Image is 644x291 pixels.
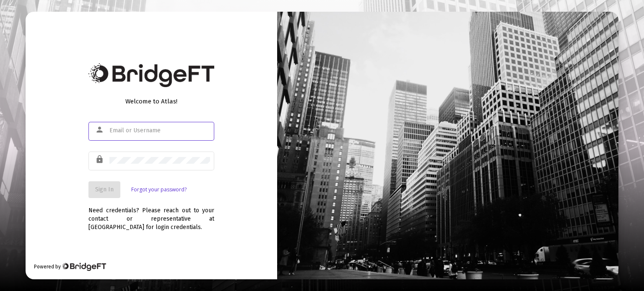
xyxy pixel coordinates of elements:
[95,155,105,165] mat-icon: lock
[88,63,214,87] img: Bridge Financial Technology Logo
[34,263,106,271] div: Powered by
[109,127,210,134] input: Email or Username
[95,125,105,135] mat-icon: person
[88,97,214,106] div: Welcome to Atlas!
[62,263,106,271] img: Bridge Financial Technology Logo
[88,198,214,232] div: Need credentials? Please reach out to your contact or representative at [GEOGRAPHIC_DATA] for log...
[95,186,114,193] span: Sign In
[131,185,187,194] a: Forgot your password?
[88,181,120,198] button: Sign In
